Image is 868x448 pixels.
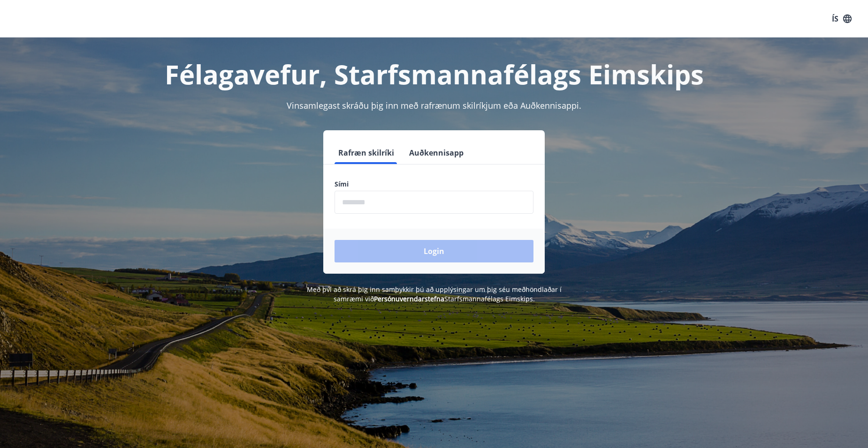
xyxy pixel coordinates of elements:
label: Sími [335,179,533,189]
span: Með því að skrá þig inn samþykkir þú að upplýsingar um þig séu meðhöndlaðar í samræmi við Starfsm... [307,285,562,303]
button: Rafræn skilríki [335,142,398,164]
button: Auðkennisapp [405,142,467,164]
a: Persónuverndarstefna [374,294,444,303]
button: ÍS [827,10,857,27]
span: Vinsamlegast skráðu þig inn með rafrænum skilríkjum eða Auðkennisappi. [287,100,581,111]
h1: Félagavefur, Starfsmannafélags Eimskips [107,56,761,92]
